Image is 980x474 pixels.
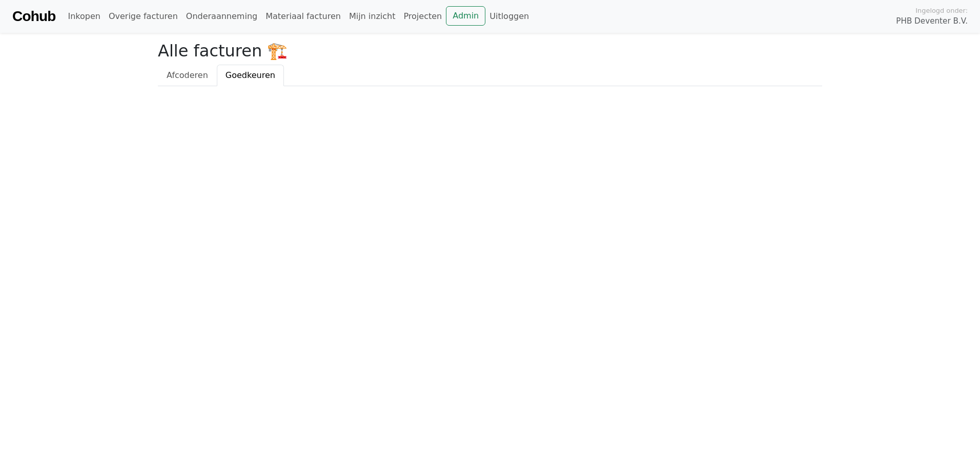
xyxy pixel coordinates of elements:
[261,6,345,27] a: Materiaal facturen
[345,6,400,27] a: Mijn inzicht
[896,15,968,27] span: PHB Deventer B.V.
[64,6,104,27] a: Inkopen
[485,6,533,27] a: Uitloggen
[158,65,217,86] a: Afcoderen
[217,65,284,86] a: Goedkeuren
[167,70,208,80] span: Afcoderen
[158,41,822,61] h2: Alle facturen 🏗️
[105,6,182,27] a: Overige facturen
[446,6,485,26] a: Admin
[182,6,261,27] a: Onderaanneming
[915,6,968,15] span: Ingelogd onder:
[399,6,446,27] a: Projecten
[12,4,55,29] a: Cohub
[226,70,275,80] span: Goedkeuren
